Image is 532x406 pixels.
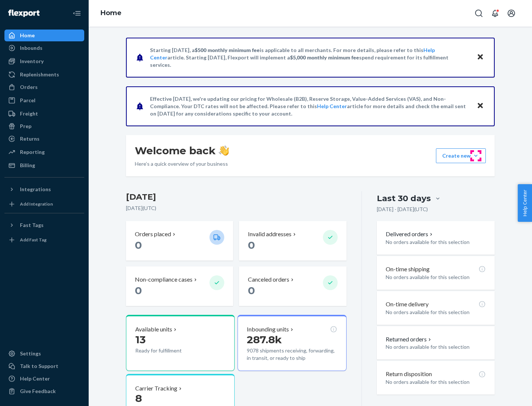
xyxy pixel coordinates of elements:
[248,275,289,284] p: Canceled orders
[20,32,35,39] div: Home
[471,6,486,21] button: Open Search Box
[290,54,359,61] span: $5,000 monthly minimum fee
[4,133,84,145] a: Returns
[135,284,142,297] span: 0
[20,110,38,117] div: Freight
[4,385,84,397] button: Give Feedback
[20,186,51,193] div: Integrations
[126,315,235,371] button: Available units13Ready for fulfillment
[4,219,84,231] button: Fast Tags
[4,69,84,80] a: Replenishments
[20,237,47,243] div: Add Fast Tag
[4,373,84,385] a: Help Center
[248,239,255,251] span: 0
[4,183,84,195] button: Integrations
[386,309,486,316] p: No orders available for this selection
[135,275,192,284] p: Non-compliance cases
[377,193,431,204] div: Last 30 days
[20,221,44,229] div: Fast Tags
[386,265,430,273] p: On-time shipping
[4,55,84,67] a: Inventory
[386,335,433,344] button: Returned orders
[4,234,84,246] a: Add Fast Tag
[126,221,233,261] button: Orders placed 0
[135,333,146,346] span: 13
[4,146,84,158] a: Reporting
[247,347,337,362] p: 9078 shipments receiving, forwarding, in transit, or ready to ship
[100,9,122,17] a: Home
[504,6,519,21] button: Open account menu
[377,206,428,213] p: [DATE] - [DATE] ( UTC )
[95,3,127,24] ol: breadcrumbs
[475,101,485,111] button: Close
[20,44,42,52] div: Inbounds
[317,103,347,109] a: Help Center
[20,58,44,65] div: Inventory
[488,6,502,21] button: Open notifications
[238,315,346,371] button: Inbounding units287.8k9078 shipments receiving, forwarding, in transit, or ready to ship
[20,350,41,357] div: Settings
[4,120,84,132] a: Prep
[20,71,59,78] div: Replenishments
[135,144,229,157] h1: Welcome back
[4,348,84,359] a: Settings
[247,333,282,346] span: 287.8k
[195,47,260,53] span: $500 monthly minimum fee
[386,343,486,351] p: No orders available for this selection
[20,123,31,130] div: Prep
[386,300,429,309] p: On-time delivery
[20,162,35,169] div: Billing
[126,204,347,212] p: [DATE] ( UTC )
[4,94,84,106] a: Parcel
[20,201,53,207] div: Add Integration
[386,273,486,281] p: No orders available for this selection
[135,325,172,334] p: Available units
[20,388,56,395] div: Give Feedback
[135,392,142,405] span: 8
[20,148,45,156] div: Reporting
[135,239,142,251] span: 0
[219,145,229,156] img: hand-wave emoji
[386,230,434,238] button: Delivered orders
[4,159,84,171] a: Billing
[20,97,35,104] div: Parcel
[150,95,470,117] p: Effective [DATE], we're updating our pricing for Wholesale (B2B), Reserve Storage, Value-Added Se...
[150,47,470,69] p: Starting [DATE], a is applicable to all merchants. For more details, please refer to this article...
[126,266,233,306] button: Non-compliance cases 0
[135,230,171,238] p: Orders placed
[4,81,84,93] a: Orders
[4,108,84,120] a: Freight
[20,83,38,91] div: Orders
[475,52,485,63] button: Close
[386,378,486,386] p: No orders available for this selection
[20,375,50,382] div: Help Center
[8,10,40,17] img: Flexport logo
[436,148,486,163] button: Create new
[386,370,432,378] p: Return disposition
[248,230,291,238] p: Invalid addresses
[4,30,84,41] a: Home
[20,362,58,370] div: Talk to Support
[4,42,84,54] a: Inbounds
[126,191,347,203] h3: [DATE]
[135,160,229,168] p: Here’s a quick overview of your business
[386,238,486,246] p: No orders available for this selection
[135,347,204,354] p: Ready for fulfillment
[518,184,532,222] button: Help Center
[239,221,346,261] button: Invalid addresses 0
[247,325,289,334] p: Inbounding units
[4,198,84,210] a: Add Integration
[20,135,40,142] div: Returns
[69,6,84,21] button: Close Navigation
[135,384,177,393] p: Carrier Tracking
[239,266,346,306] button: Canceled orders 0
[248,284,255,297] span: 0
[4,360,84,372] a: Talk to Support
